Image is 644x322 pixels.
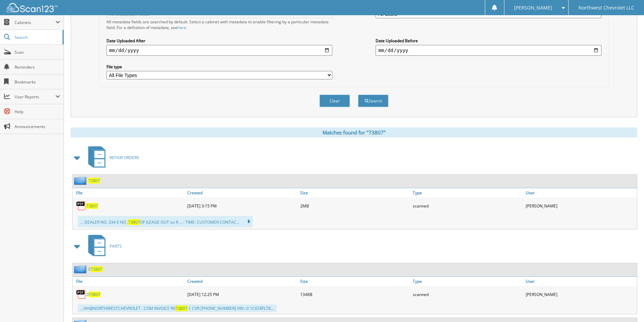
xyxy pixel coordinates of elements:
[186,277,299,286] a: Created
[411,277,524,286] a: Type
[89,292,100,297] span: 73807
[110,243,122,249] span: PARTS
[15,124,60,129] span: Announcements
[74,176,88,185] img: folder2.png
[186,199,299,213] div: [DATE] 3:15 PM
[524,199,637,213] div: [PERSON_NAME]
[358,95,388,107] button: Search
[15,79,60,85] span: Bookmarks
[86,292,100,297] a: 073807
[78,304,277,312] div: ...HH@NORTHWESTCHEVROLET . COM INVOICE R0 -1 CVR [PHONE_NUMBER] VIN i 0 1C6SRFLT8...
[610,290,644,322] iframe: Chat Widget
[7,3,57,12] img: scan123-logo-white.svg
[15,109,60,115] span: Help
[299,277,411,286] a: Size
[299,288,411,301] div: 134KB
[186,188,299,197] a: Created
[376,45,601,56] input: end
[76,289,86,299] img: PDF.png
[15,49,60,55] span: Scan
[177,25,186,30] a: here
[106,45,332,56] input: start
[15,34,59,40] span: Search
[376,38,601,44] label: Date Uploaded Before
[524,277,637,286] a: User
[106,19,332,30] div: All metadata fields are searched by default. Select a cabinet with metadata to enable filtering b...
[175,305,187,311] span: 73807
[514,6,552,10] span: [PERSON_NAME]
[88,266,102,272] a: 073807
[578,6,634,10] span: Northwest Chevrolet LLC
[15,64,60,70] span: Reminders
[15,20,55,25] span: Cabinets
[524,188,637,197] a: User
[71,127,637,138] div: Matches found for "73807"
[299,199,411,213] div: 2MB
[91,266,102,272] span: 73807
[299,188,411,197] a: Size
[110,155,139,160] span: REPAIR ORDERS
[88,178,100,183] a: 73807
[73,277,186,286] a: File
[106,64,332,70] label: File type
[76,201,86,211] img: PDF.png
[86,203,98,209] a: 73807
[524,288,637,301] div: [PERSON_NAME]
[74,265,88,273] img: folder2.png
[411,199,524,213] div: scanned
[319,95,350,107] button: Clear
[84,144,139,171] a: REPAIR ORDERS
[78,216,253,227] div: ... DEALER NO. 334 0 NO , OF ILEAGE OUT oo R ... : TIME: CUSTOMER CONTAC...
[84,233,122,259] a: PARTS
[106,38,332,44] label: Date Uploaded After
[15,94,55,100] span: User Reports
[186,288,299,301] div: [DATE] 12:25 PM
[73,188,186,197] a: File
[411,188,524,197] a: Type
[411,288,524,301] div: scanned
[128,219,140,225] span: 73807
